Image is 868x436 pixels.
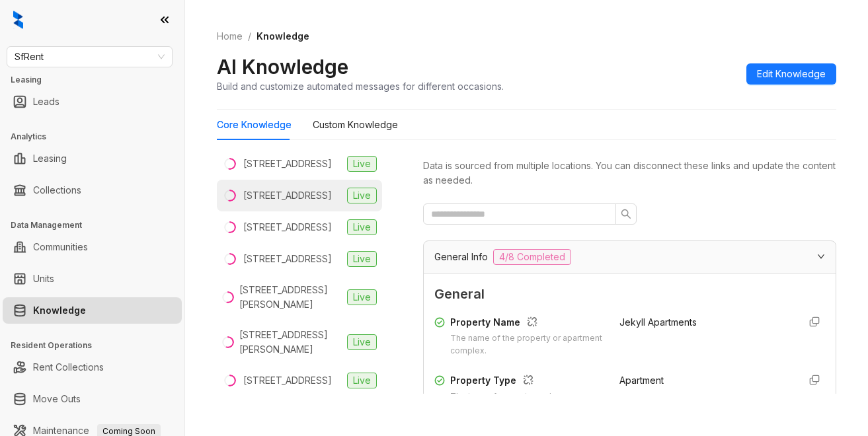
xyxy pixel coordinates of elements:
[248,29,251,44] li: /
[347,334,377,350] span: Live
[239,328,342,357] div: [STREET_ADDRESS][PERSON_NAME]
[450,373,604,390] div: Property Type
[239,283,342,312] div: [STREET_ADDRESS][PERSON_NAME]
[243,373,332,388] div: [STREET_ADDRESS]
[256,30,309,42] span: Knowledge
[33,89,59,115] a: Leads
[450,332,603,357] div: The name of the property or apartment complex.
[11,340,184,351] h3: Resident Operations
[3,266,182,292] li: Units
[424,241,836,273] div: General Info4/8 Completed
[11,74,184,86] h3: Leasing
[434,250,488,264] span: General Info
[3,354,182,381] li: Rent Collections
[33,234,88,260] a: Communities
[33,145,67,172] a: Leasing
[33,354,104,381] a: Rent Collections
[434,284,825,305] span: General
[347,289,377,305] span: Live
[619,316,697,328] span: Jekyll Apartments
[313,118,398,132] div: Custom Knowledge
[243,252,332,266] div: [STREET_ADDRESS]
[3,177,182,203] li: Collections
[347,373,377,388] span: Live
[3,234,182,260] li: Communities
[33,297,86,324] a: Knowledge
[33,177,81,203] a: Collections
[423,159,836,188] div: Data is sourced from multiple locations. You can disconnect these links and update the content as...
[15,47,165,67] span: SfRent
[217,118,292,132] div: Core Knowledge
[3,145,182,172] li: Leasing
[619,375,664,386] span: Apartment
[33,386,81,412] a: Move Outs
[817,252,825,260] span: expanded
[347,219,377,235] span: Live
[217,54,348,79] h2: AI Knowledge
[243,220,332,235] div: [STREET_ADDRESS]
[214,29,245,44] a: Home
[11,131,184,143] h3: Analytics
[13,11,23,29] img: logo
[243,188,332,203] div: [STREET_ADDRESS]
[621,209,631,219] span: search
[3,386,182,412] li: Move Outs
[746,63,836,85] button: Edit Knowledge
[347,156,377,172] span: Live
[450,390,604,416] div: The type of property, such as apartment, condo, or townhouse.
[33,266,54,292] a: Units
[11,219,184,231] h3: Data Management
[347,251,377,267] span: Live
[3,297,182,324] li: Knowledge
[347,188,377,203] span: Live
[757,67,826,81] span: Edit Knowledge
[243,157,332,171] div: [STREET_ADDRESS]
[3,89,182,115] li: Leads
[217,79,504,93] div: Build and customize automated messages for different occasions.
[493,249,571,265] span: 4/8 Completed
[450,315,603,332] div: Property Name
